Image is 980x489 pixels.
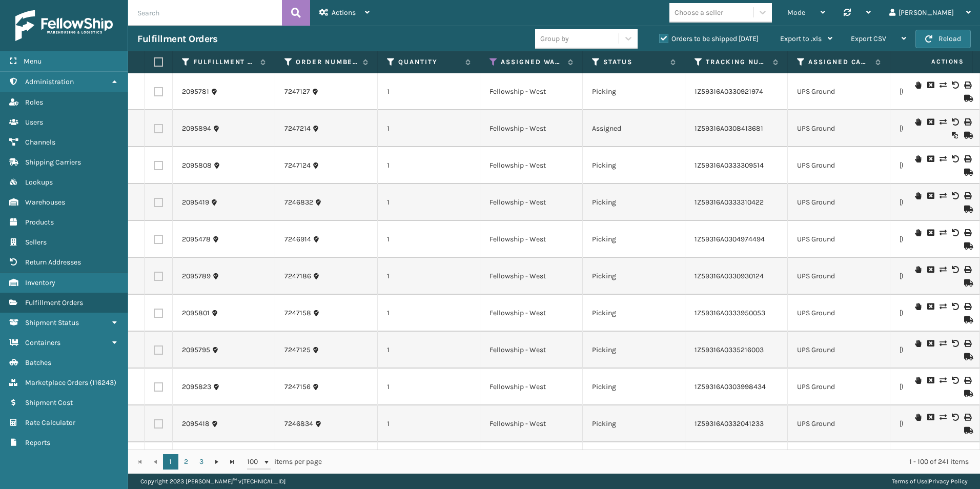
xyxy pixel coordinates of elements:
[940,303,946,310] i: Change shipping
[583,221,685,258] td: Picking
[952,340,958,347] i: Void Label
[675,7,723,18] div: Choose a seller
[915,30,971,48] button: Reload
[915,377,921,384] i: On Hold
[940,155,946,162] i: Change shipping
[25,138,55,147] span: Channels
[952,229,958,236] i: Void Label
[25,198,65,207] span: Warehouses
[603,57,665,67] label: Status
[480,184,583,221] td: Fellowship - West
[892,478,927,485] a: Terms of Use
[182,234,211,244] a: 2095478
[247,454,322,470] span: items per page
[788,184,890,221] td: UPS Ground
[964,303,970,310] i: Print Label
[25,438,50,447] span: Reports
[583,110,685,147] td: Assigned
[90,378,116,387] span: ( 116243 )
[480,442,583,479] td: Fellowship - West
[695,309,765,317] a: 1Z59316A0333950053
[964,340,970,347] i: Print Label
[480,332,583,369] td: Fellowship - West
[788,405,890,442] td: UPS Ground
[940,266,946,273] i: Change shipping
[284,234,311,244] a: 7246914
[964,169,970,176] i: Mark as Shipped
[25,278,55,287] span: Inventory
[964,206,970,213] i: Mark as Shipped
[182,345,210,355] a: 2095795
[583,258,685,295] td: Picking
[915,414,921,421] i: On Hold
[952,155,958,162] i: Void Label
[247,457,262,467] span: 100
[378,258,480,295] td: 1
[480,147,583,184] td: Fellowship - West
[213,458,221,466] span: Go to the next page
[915,81,921,89] i: On Hold
[332,8,356,17] span: Actions
[378,405,480,442] td: 1
[929,478,968,485] a: Privacy Policy
[284,160,311,171] a: 7247124
[940,118,946,126] i: Change shipping
[695,382,766,391] a: 1Z59316A0303998434
[695,161,764,170] a: 1Z59316A0333309514
[952,192,958,199] i: Void Label
[915,118,921,126] i: On Hold
[25,298,83,307] span: Fulfillment Orders
[583,369,685,405] td: Picking
[25,318,79,327] span: Shipment Status
[915,155,921,162] i: On Hold
[952,303,958,310] i: Void Label
[695,419,764,428] a: 1Z59316A0332041233
[952,81,958,89] i: Void Label
[695,87,763,96] a: 1Z59316A0330921974
[695,124,763,133] a: 1Z59316A0308413681
[964,316,970,323] i: Mark as Shipped
[927,377,933,384] i: Cancel Fulfillment Order
[378,295,480,332] td: 1
[15,10,113,41] img: logo
[780,34,822,43] span: Export to .xls
[915,266,921,273] i: On Hold
[915,340,921,347] i: On Hold
[583,73,685,110] td: Picking
[182,197,209,208] a: 2095419
[25,118,43,127] span: Users
[25,77,74,86] span: Administration
[940,414,946,421] i: Change shipping
[915,303,921,310] i: On Hold
[927,81,933,89] i: Cancel Fulfillment Order
[927,340,933,347] i: Cancel Fulfillment Order
[851,34,886,43] span: Export CSV
[695,198,764,207] a: 1Z59316A0333310422
[25,398,73,407] span: Shipment Cost
[927,303,933,310] i: Cancel Fulfillment Order
[480,73,583,110] td: Fellowship - West
[927,118,933,126] i: Cancel Fulfillment Order
[927,229,933,236] i: Cancel Fulfillment Order
[940,340,946,347] i: Change shipping
[25,418,75,427] span: Rate Calculator
[927,155,933,162] i: Cancel Fulfillment Order
[808,57,870,67] label: Assigned Carrier Service
[964,155,970,162] i: Print Label
[964,390,970,397] i: Mark as Shipped
[964,81,970,89] i: Print Label
[964,242,970,250] i: Mark as Shipped
[182,308,210,318] a: 2095801
[284,87,310,97] a: 7247127
[899,53,970,70] span: Actions
[927,266,933,273] i: Cancel Fulfillment Order
[140,474,285,489] p: Copyright 2023 [PERSON_NAME]™ v [TECHNICAL_ID]
[788,73,890,110] td: UPS Ground
[788,110,890,147] td: UPS Ground
[964,229,970,236] i: Print Label
[224,454,240,470] a: Go to the last page
[583,405,685,442] td: Picking
[583,147,685,184] td: Picking
[583,442,685,479] td: Picking
[480,110,583,147] td: Fellowship - West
